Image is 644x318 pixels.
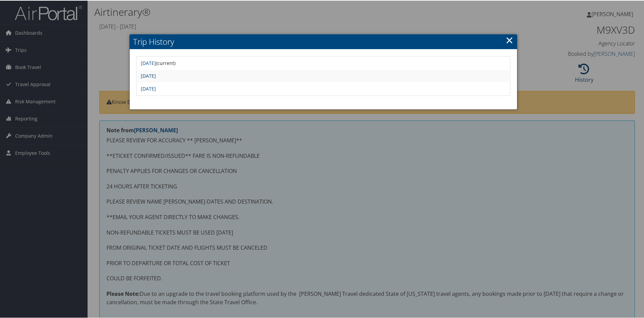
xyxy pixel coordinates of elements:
a: [DATE] [141,59,156,66]
td: (current) [137,57,509,69]
h2: Trip History [130,34,517,48]
a: [DATE] [141,72,156,78]
a: × [506,33,513,46]
a: [DATE] [141,85,156,91]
